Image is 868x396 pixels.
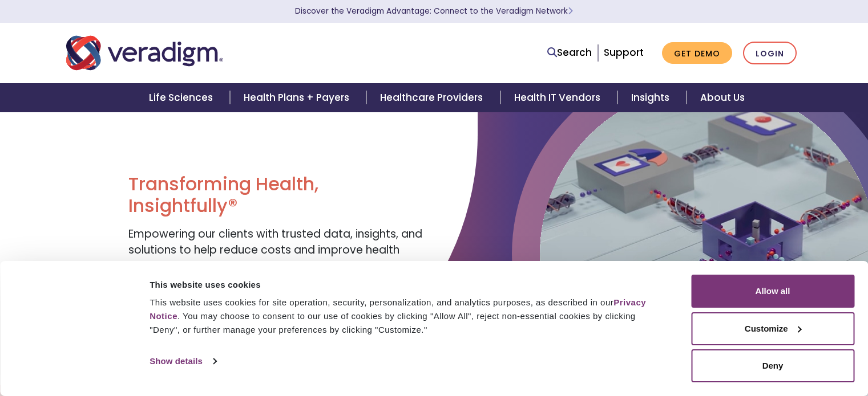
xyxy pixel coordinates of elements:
[128,173,425,217] h1: Transforming Health, Insightfully®
[500,83,617,112] a: Health IT Vendors
[604,46,644,59] a: Support
[66,34,223,72] img: Veradigm logo
[691,312,854,345] button: Customize
[295,6,573,17] a: Discover the Veradigm Advantage: Connect to the Veradigm NetworkLearn More
[150,296,665,337] div: This website uses cookies for site operation, security, personalization, and analytics purposes, ...
[135,83,230,112] a: Life Sciences
[230,83,366,112] a: Health Plans + Payers
[150,278,665,292] div: This website uses cookies
[662,42,732,64] a: Get Demo
[691,349,854,382] button: Deny
[128,226,422,274] span: Empowering our clients with trusted data, insights, and solutions to help reduce costs and improv...
[691,275,854,308] button: Allow all
[547,45,592,60] a: Search
[568,6,573,17] span: Learn More
[687,83,758,112] a: About Us
[150,353,216,370] a: Show details
[366,83,500,112] a: Healthcare Providers
[617,83,687,112] a: Insights
[743,42,797,65] a: Login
